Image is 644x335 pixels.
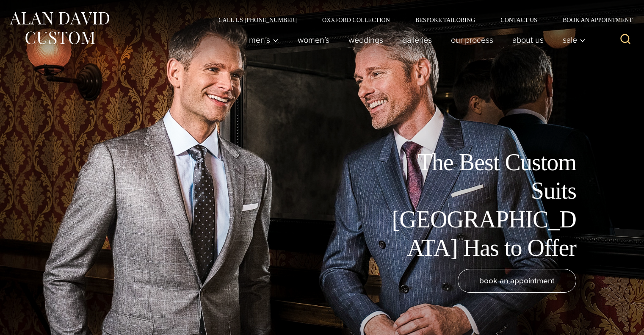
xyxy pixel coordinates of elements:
a: weddings [339,31,393,48]
a: Oxxford Collection [310,17,403,23]
span: book an appointment [479,274,555,287]
button: View Search Form [615,30,636,50]
span: Men’s [249,36,279,44]
a: Women’s [288,31,339,48]
a: Contact Us [488,17,550,23]
nav: Primary Navigation [240,31,590,48]
a: About Us [503,31,553,48]
a: Our Process [442,31,503,48]
a: Bespoke Tailoring [403,17,488,23]
h1: The Best Custom Suits [GEOGRAPHIC_DATA] Has to Offer [386,148,576,262]
a: Book an Appointment [550,17,636,23]
img: Alan David Custom [8,9,110,47]
nav: Secondary Navigation [206,17,636,23]
a: Call Us [PHONE_NUMBER] [206,17,310,23]
a: book an appointment [458,269,576,293]
a: Galleries [393,31,442,48]
span: Sale [563,36,586,44]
